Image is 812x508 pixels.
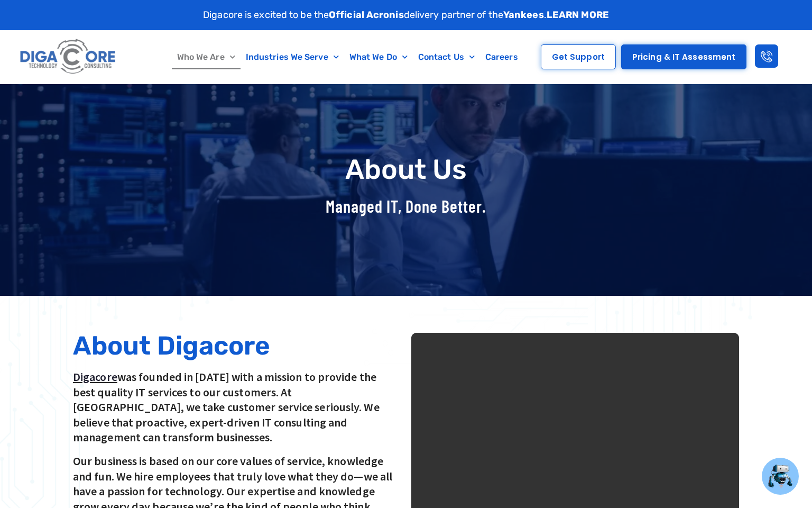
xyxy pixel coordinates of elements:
a: Industries We Serve [241,45,344,69]
p: was founded in [DATE] with a mission to provide the best quality IT services to our customers. At... [73,369,401,445]
h1: About Us [68,155,744,185]
span: Managed IT, Done Better. [326,196,486,216]
a: Digacore [73,369,117,384]
nav: Menu [163,45,532,69]
span: Pricing & IT Assessment [632,53,735,61]
strong: Official Acronis [329,9,404,21]
p: Digacore is excited to be the delivery partner of the . [203,8,609,22]
a: LEARN MORE [547,9,609,21]
h2: About Digacore [73,333,401,359]
a: Who We Are [172,45,241,69]
a: Contact Us [413,45,480,69]
strong: Yankees [503,9,544,21]
img: Digacore logo 1 [17,35,119,78]
span: Get Support [552,53,605,61]
a: What We Do [344,45,413,69]
a: Pricing & IT Assessment [621,44,746,69]
a: Get Support [541,44,616,69]
a: Careers [480,45,523,69]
